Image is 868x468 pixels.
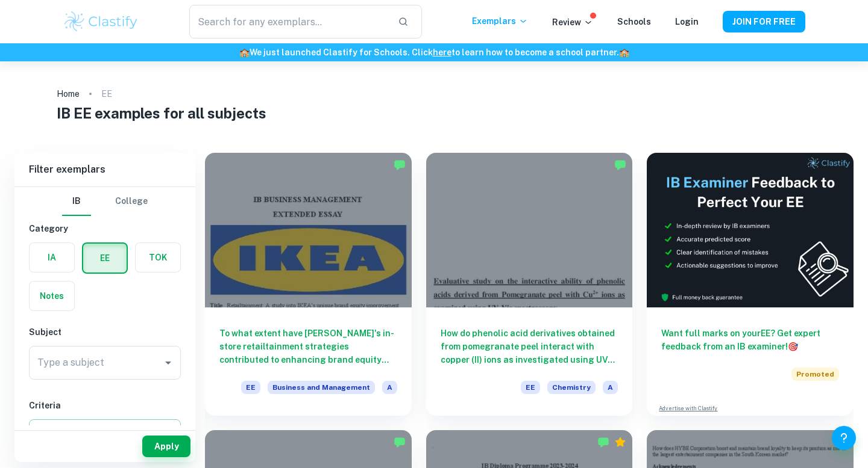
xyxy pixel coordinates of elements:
[30,282,74,310] button: Notes
[659,404,717,413] a: Advertise with Clastify
[83,244,127,272] button: EE
[547,381,596,394] span: Chemistry
[268,381,375,394] span: Business and Management
[617,17,651,26] a: Schools
[14,153,195,186] h6: Filter exemplars
[394,159,406,171] img: Marked
[603,381,618,394] span: A
[62,187,148,216] div: Filter type choice
[30,243,74,272] button: IA
[57,102,812,124] h1: IB EE examples for all subjects
[723,11,805,32] button: JOIN FOR FREE
[521,381,540,394] span: EE
[29,399,181,412] h6: Criteria
[29,325,181,339] h6: Subject
[647,153,854,307] img: Thumbnail
[29,222,181,235] h6: Category
[29,419,181,441] button: Select
[472,14,528,28] p: Exemplars
[552,16,593,29] p: Review
[597,436,609,448] img: Marked
[382,381,397,394] span: A
[791,368,839,381] span: Promoted
[239,48,250,57] span: 🏫
[142,436,190,457] button: Apply
[433,48,451,57] a: here
[647,153,854,416] a: Want full marks on yourEE? Get expert feedback from an IB examiner!PromotedAdvertise with Clastify
[614,159,626,171] img: Marked
[101,87,112,100] p: EE
[63,10,139,34] img: Clastify logo
[136,243,180,272] button: TOK
[205,153,412,416] a: To what extent have [PERSON_NAME]'s in-store retailtainment strategies contributed to enhancing b...
[219,327,397,366] h6: To what extent have [PERSON_NAME]'s in-store retailtainment strategies contributed to enhancing b...
[241,381,260,394] span: EE
[2,46,866,59] h6: We just launched Clastify for Schools. Click to learn how to become a school partner.
[160,354,177,371] button: Open
[426,153,633,416] a: How do phenolic acid derivatives obtained from pomegranate peel interact with copper (II) ions as...
[62,187,91,216] button: IB
[832,426,856,450] button: Help and Feedback
[788,342,798,351] span: 🎯
[115,187,148,216] button: College
[57,85,80,102] a: Home
[675,17,699,26] a: Login
[619,48,629,57] span: 🏫
[441,327,618,366] h6: How do phenolic acid derivatives obtained from pomegranate peel interact with copper (II) ions as...
[394,436,406,448] img: Marked
[614,436,626,448] div: Premium
[189,5,388,38] input: Search for any exemplars...
[661,327,839,353] h6: Want full marks on your EE ? Get expert feedback from an IB examiner!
